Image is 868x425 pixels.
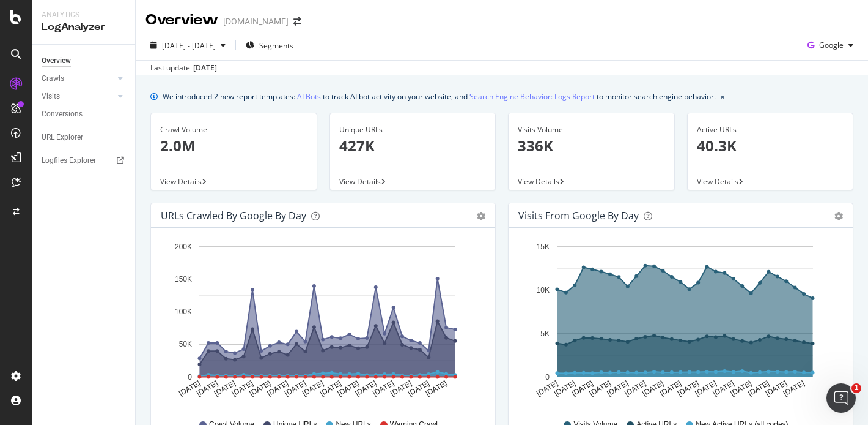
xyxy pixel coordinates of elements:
[339,176,381,187] span: View Details
[545,373,550,382] text: 0
[145,36,230,55] button: [DATE] - [DATE]
[803,36,858,55] button: Google
[477,212,485,220] div: gear
[42,108,83,121] div: Conversions
[518,135,665,156] p: 336K
[518,124,665,135] div: Visits Volume
[293,17,301,26] div: arrow-right-arrow-left
[469,90,595,103] a: Search Engine Behavior: Logs Report
[606,379,630,398] text: [DATE]
[819,40,844,50] span: Google
[42,72,64,85] div: Crawls
[241,36,298,55] button: Segments
[160,135,307,156] p: 2.0M
[301,379,325,398] text: [DATE]
[177,379,202,398] text: [DATE]
[518,176,559,187] span: View Details
[851,383,861,393] span: 1
[259,40,293,51] span: Segments
[188,373,192,382] text: 0
[42,131,127,144] a: URL Explorer
[42,55,71,67] div: Overview
[694,379,718,398] text: [DATE]
[553,379,577,398] text: [DATE]
[588,379,612,398] text: [DATE]
[175,307,192,316] text: 100K
[179,340,192,349] text: 50K
[676,379,701,398] text: [DATE]
[42,108,127,121] a: Conversions
[266,379,290,398] text: [DATE]
[297,90,321,103] a: AI Bots
[175,243,192,251] text: 200K
[339,124,487,135] div: Unique URLs
[658,379,683,398] text: [DATE]
[161,238,481,408] svg: A chart.
[318,379,343,398] text: [DATE]
[537,243,550,251] text: 15K
[406,379,431,398] text: [DATE]
[826,383,856,413] iframe: Intercom live chat
[718,88,727,105] button: close banner
[195,379,219,398] text: [DATE]
[834,212,843,220] div: gear
[150,90,853,103] div: info banner
[339,135,487,156] p: 427K
[163,90,716,103] div: We introduced 2 new report templates: to track AI bot activity on your website, and to monitor se...
[712,379,736,398] text: [DATE]
[42,154,127,167] a: Logfiles Explorer
[518,238,839,408] svg: A chart.
[697,135,844,156] p: 40.3K
[230,379,255,398] text: [DATE]
[42,90,60,103] div: Visits
[42,154,96,167] div: Logfiles Explorer
[336,379,361,398] text: [DATE]
[540,329,550,338] text: 5K
[424,379,449,398] text: [DATE]
[697,176,738,187] span: View Details
[535,379,559,398] text: [DATE]
[729,379,753,398] text: [DATE]
[42,55,127,67] a: Overview
[42,72,114,85] a: Crawls
[150,62,217,73] div: Last update
[371,379,395,398] text: [DATE]
[248,379,273,398] text: [DATE]
[161,209,306,222] div: URLs Crawled by Google by day
[570,379,595,398] text: [DATE]
[697,124,844,135] div: Active URLs
[518,209,639,222] div: Visits from Google by day
[389,379,413,398] text: [DATE]
[42,20,125,34] div: LogAnalyzer
[223,15,289,28] div: [DOMAIN_NAME]
[160,176,202,187] span: View Details
[162,40,216,51] span: [DATE] - [DATE]
[42,90,114,103] a: Visits
[283,379,307,398] text: [DATE]
[175,275,192,284] text: 150K
[641,379,665,398] text: [DATE]
[746,379,771,398] text: [DATE]
[537,286,550,295] text: 10K
[354,379,378,398] text: [DATE]
[782,379,806,398] text: [DATE]
[42,131,83,144] div: URL Explorer
[160,124,307,135] div: Crawl Volume
[145,10,218,31] div: Overview
[623,379,648,398] text: [DATE]
[764,379,789,398] text: [DATE]
[193,62,217,73] div: [DATE]
[42,10,125,20] div: Analytics
[213,379,237,398] text: [DATE]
